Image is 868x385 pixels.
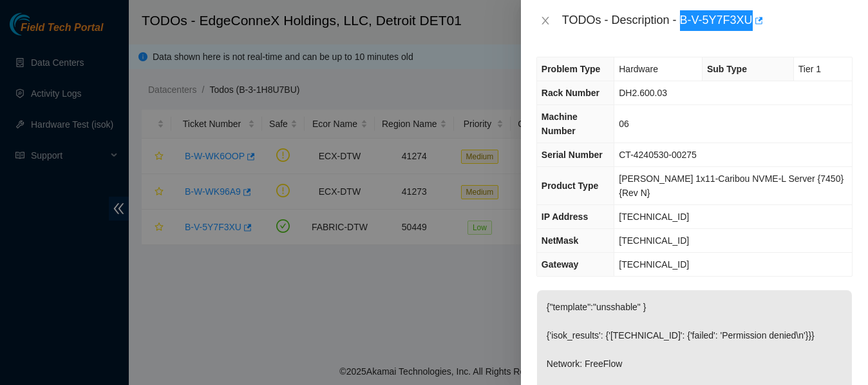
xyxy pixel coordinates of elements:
[542,212,588,222] span: IP Address
[540,15,551,26] span: close
[542,235,579,246] span: NetMask
[619,212,689,222] span: [TECHNICAL_ID]
[619,88,667,98] span: DH2.600.03
[619,173,844,198] span: [PERSON_NAME] 1x11-Caribou NVME-L Server {7450}{Rev N}
[562,10,853,31] div: TODOs - Description - B-V-5Y7F3XU
[619,64,658,74] span: Hardware
[619,150,697,160] span: CT-4240530-00275
[536,15,554,27] button: Close
[542,64,601,74] span: Problem Type
[798,64,821,74] span: Tier 1
[619,259,689,270] span: [TECHNICAL_ID]
[619,119,629,129] span: 06
[542,112,578,136] span: Machine Number
[707,64,747,74] span: Sub Type
[542,150,603,160] span: Serial Number
[542,259,579,270] span: Gateway
[619,235,689,246] span: [TECHNICAL_ID]
[542,181,598,191] span: Product Type
[542,88,599,98] span: Rack Number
